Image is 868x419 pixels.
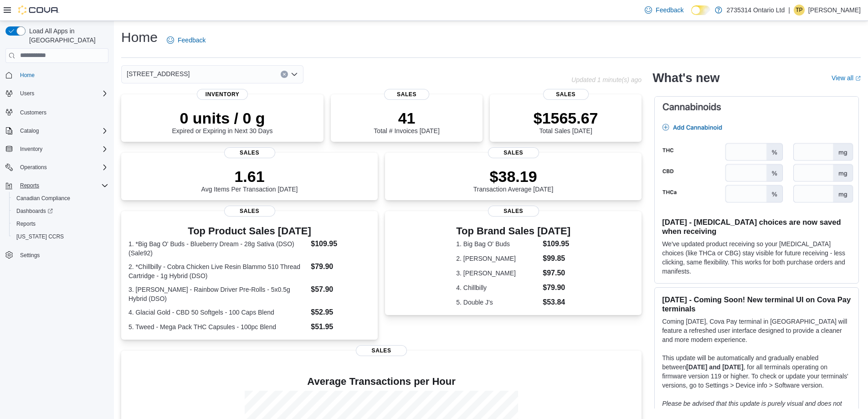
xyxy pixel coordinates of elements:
[662,353,851,390] p: This update will be automatically and gradually enabled between , for all terminals operating on ...
[13,218,108,229] span: Reports
[311,307,370,318] dd: $52.95
[543,89,589,100] span: Sales
[163,31,209,49] a: Feedback
[9,205,112,217] a: Dashboards
[311,284,370,295] dd: $57.90
[20,252,40,259] span: Settings
[534,109,598,134] div: Total Sales [DATE]
[2,143,112,155] button: Inventory
[128,322,307,331] dt: 5. Tweed - Mega Pack THC Capsules - 100pc Blend
[686,363,743,371] strong: [DATE] and [DATE]
[281,71,288,78] button: Clear input
[16,69,108,81] span: Home
[571,76,642,83] p: Updated 1 minute(s) ago
[128,308,307,317] dt: 4. Glacial Gold - CBD 50 Softgels - 100 Caps Blend
[20,127,39,134] span: Catalog
[16,144,46,155] button: Inventory
[356,345,407,356] span: Sales
[473,167,554,193] div: Transaction Average [DATE]
[13,231,67,242] a: [US_STATE] CCRS
[197,89,248,100] span: Inventory
[291,71,298,78] button: Open list of options
[456,254,539,263] dt: 2. [PERSON_NAME]
[662,317,851,344] p: Coming [DATE], Cova Pay terminal in [GEOGRAPHIC_DATA] will feature a refreshed user interface des...
[172,109,273,134] div: Expired or Expiring in Next 30 Days
[201,167,298,186] p: 1.61
[808,5,861,16] p: [PERSON_NAME]
[727,5,785,16] p: 2735314 Ontario Ltd
[473,167,554,186] p: $38.19
[20,182,39,189] span: Reports
[5,65,108,285] nav: Complex example
[16,88,38,99] button: Users
[16,195,70,202] span: Canadian Compliance
[543,238,570,249] dd: $109.95
[16,180,43,191] button: Reports
[16,125,108,136] span: Catalog
[16,107,50,118] a: Customers
[128,285,307,303] dt: 3. [PERSON_NAME] - Rainbow Driver Pre-Rolls - 5x0.5g Hybrid (DSO)
[652,71,719,85] h2: What's new
[20,72,35,79] span: Home
[456,283,539,292] dt: 4. Chillbilly
[16,88,108,99] span: Users
[172,109,273,127] p: 0 units / 0 g
[9,230,112,243] button: [US_STATE] CCRS
[26,26,108,45] span: Load All Apps in [GEOGRAPHIC_DATA]
[456,269,539,278] dt: 3. [PERSON_NAME]
[2,179,112,192] button: Reports
[456,226,570,237] h3: Top Brand Sales [DATE]
[2,105,112,119] button: Customers
[128,262,307,280] dt: 2. *Chillbilly - Cobra Chicken Live Resin Blammo 510 Thread Cartridge - 1g Hybrid (DSO)
[16,162,51,173] button: Operations
[16,106,108,118] span: Customers
[456,239,539,248] dt: 1. Big Bag O' Buds
[2,87,112,100] button: Users
[121,28,158,47] h1: Home
[691,5,710,15] input: Dark Mode
[656,5,683,15] span: Feedback
[201,167,298,193] div: Avg Items Per Transaction [DATE]
[855,76,861,81] svg: External link
[16,144,108,155] span: Inventory
[16,70,38,81] a: Home
[16,249,108,261] span: Settings
[641,1,687,19] a: Feedback
[13,218,39,229] a: Reports
[16,250,43,261] a: Settings
[18,5,59,15] img: Cova
[534,109,598,127] p: $1565.67
[2,248,112,262] button: Settings
[662,217,851,236] h3: [DATE] - [MEDICAL_DATA] choices are now saved when receiving
[128,376,634,387] h4: Average Transactions per Hour
[224,147,275,158] span: Sales
[20,90,34,97] span: Users
[20,164,47,171] span: Operations
[13,193,108,204] span: Canadian Compliance
[311,321,370,332] dd: $51.95
[16,207,53,215] span: Dashboards
[20,109,46,116] span: Customers
[311,238,370,249] dd: $109.95
[127,68,190,79] span: [STREET_ADDRESS]
[543,253,570,264] dd: $99.85
[384,89,430,100] span: Sales
[456,298,539,307] dt: 5. Double J's
[2,124,112,137] button: Catalog
[16,180,108,191] span: Reports
[128,239,307,258] dt: 1. *Big Bag O' Buds - Blueberry Dream - 28g Sativa (DSO) (Sale92)
[16,162,108,173] span: Operations
[9,192,112,205] button: Canadian Compliance
[128,226,370,237] h3: Top Product Sales [DATE]
[488,147,539,158] span: Sales
[788,5,790,16] p: |
[794,5,805,16] div: Tresa Pachikara
[543,297,570,308] dd: $53.84
[13,206,108,217] span: Dashboards
[224,206,275,217] span: Sales
[2,68,112,82] button: Home
[832,74,861,82] a: View allExternal link
[662,239,851,276] p: We've updated product receiving so your [MEDICAL_DATA] choices (like THCa or CBG) stay visible fo...
[16,233,64,240] span: [US_STATE] CCRS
